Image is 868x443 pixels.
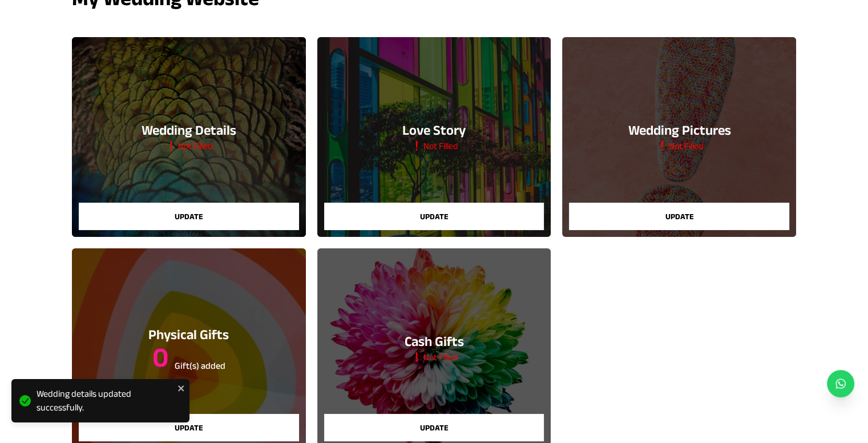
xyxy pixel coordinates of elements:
[404,351,463,364] h5: Not Filled
[317,37,551,237] a: Love StoryNot FilledUpdate
[79,203,299,230] button: Update
[404,332,463,351] h3: Cash Gifts
[324,414,544,441] button: Update
[177,384,185,393] button: close
[324,203,544,230] button: Update
[175,361,225,370] sub: Gift(s) added
[72,37,306,237] a: Wedding DetailsNot FilledUpdate
[655,139,704,153] h5: Not Filled
[562,37,796,237] a: Wedding PicturesNot FilledUpdate
[402,121,466,139] h3: Love Story
[569,203,789,230] button: Update
[628,121,730,139] h3: Wedding Pictures
[148,344,229,371] h3: 0
[410,139,458,153] h5: Not Filled
[142,121,236,139] h3: Wedding Details
[37,387,174,414] div: Wedding details updated successfully.
[164,139,213,153] h5: Not Filled
[148,325,229,344] h3: Physical Gifts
